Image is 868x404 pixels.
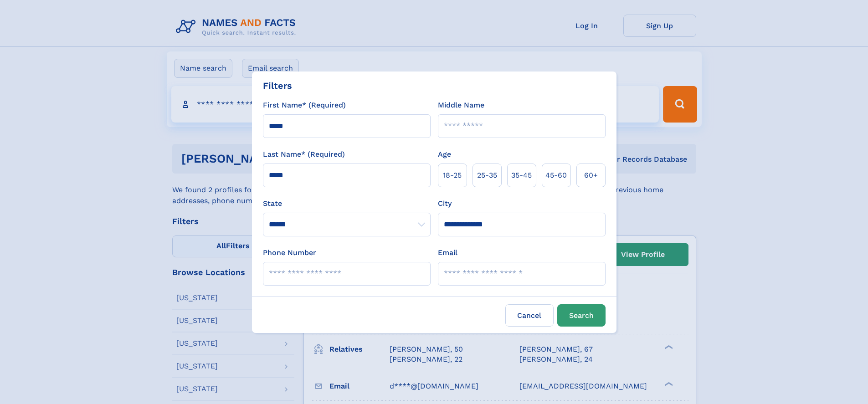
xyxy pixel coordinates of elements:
label: Middle Name [438,100,484,111]
span: 35‑45 [511,170,532,181]
span: 25‑35 [477,170,497,181]
span: 45‑60 [545,170,567,181]
div: Filters [263,79,292,92]
button: Search [557,304,606,327]
label: First Name* (Required) [263,100,346,111]
label: Age [438,149,451,160]
label: State [263,198,431,209]
span: 60+ [584,170,598,181]
label: Phone Number [263,247,316,258]
label: City [438,198,452,209]
label: Email [438,247,457,258]
label: Cancel [505,304,554,327]
span: 18‑25 [443,170,462,181]
label: Last Name* (Required) [263,149,345,160]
